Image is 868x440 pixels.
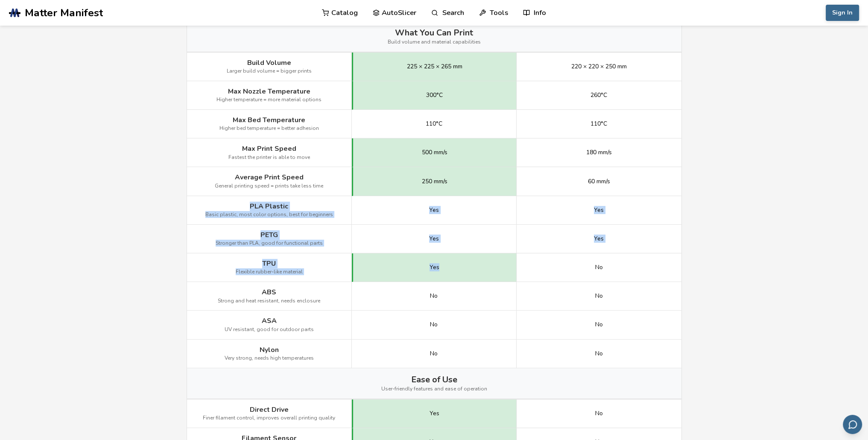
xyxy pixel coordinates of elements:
span: 220 × 220 × 250 mm [571,63,627,70]
span: Ease of Use [411,375,457,384]
span: Higher temperature = more material options [216,97,321,103]
span: 500 mm/s [422,149,447,156]
span: 225 × 225 × 265 mm [407,63,462,70]
span: Max Bed Temperature [233,116,305,124]
span: 250 mm/s [422,178,447,185]
span: Direct Drive [250,406,289,414]
span: PETG [260,231,278,239]
span: No [595,410,603,417]
span: Max Print Speed [242,145,296,153]
span: Larger build volume = bigger prints [227,68,312,74]
span: No [595,264,603,271]
span: No [430,350,438,357]
span: Nylon [260,346,279,354]
span: Higher bed temperature = better adhesion [219,126,319,132]
span: General printing speed = prints take less time [215,183,323,189]
span: UV resistant, good for outdoor parts [225,327,314,333]
span: PLA Plastic [250,202,288,210]
span: No [430,321,438,328]
span: Yes [429,235,439,242]
span: 110°C [590,120,607,127]
span: No [595,350,603,357]
span: Build volume and material capabilities [388,39,481,45]
button: Sign In [826,5,859,21]
span: User-friendly features and ease of operation [381,386,487,392]
span: Stronger than PLA, good for functional parts [216,241,323,246]
span: No [595,321,603,328]
span: Basic plastic, most color options, best for beginners [205,212,333,218]
span: 260°C [590,92,607,99]
span: Finer filament control, improves overall printing quality [203,415,335,421]
span: Fastest the printer is able to move [228,155,310,161]
span: What You Can Print [395,28,473,38]
span: 110°C [426,120,442,127]
span: Yes [430,410,439,417]
span: Matter Manifest [25,7,103,19]
span: 300°C [426,92,443,99]
span: Yes [594,207,604,214]
span: Yes [430,264,439,271]
span: Yes [429,207,439,214]
span: Very strong, needs high temperatures [225,355,314,361]
span: ASA [262,317,277,325]
span: TPU [262,260,276,267]
span: 180 mm/s [586,149,612,156]
span: 60 mm/s [588,178,610,185]
span: No [430,293,438,299]
span: Build Volume [247,59,291,67]
span: Yes [594,235,604,242]
button: Send feedback via email [843,415,862,434]
span: No [595,293,603,299]
span: Max Nozzle Temperature [228,88,310,95]
span: Flexible rubber-like material [236,269,303,275]
span: Strong and heat resistant, needs enclosure [218,298,320,304]
span: ABS [262,288,276,296]
span: Average Print Speed [235,173,304,181]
